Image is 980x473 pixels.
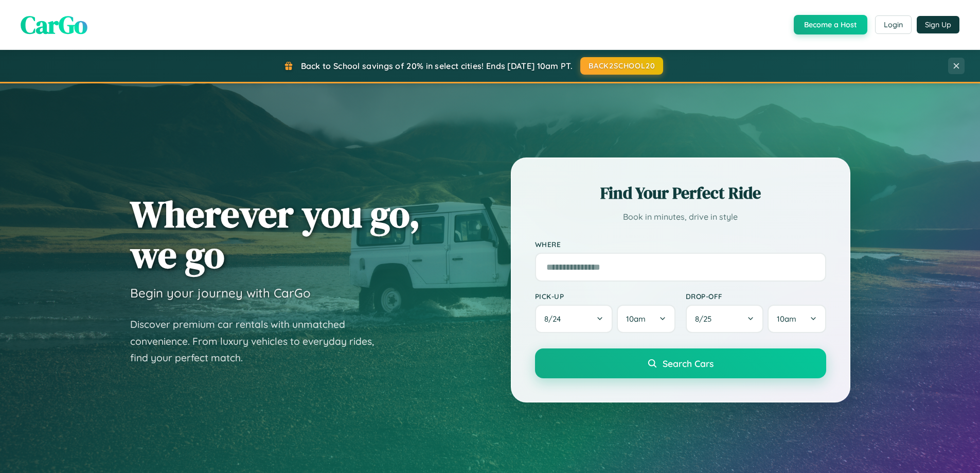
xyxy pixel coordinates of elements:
button: 10am [617,305,675,333]
span: 10am [626,314,646,324]
button: Become a Host [794,15,867,34]
span: CarGo [21,8,87,42]
button: Login [875,15,912,34]
span: 8 / 25 [695,314,717,324]
button: 8/24 [535,305,613,333]
button: Sign Up [917,16,959,33]
label: Pick-up [535,292,675,301]
span: 8 / 24 [544,314,566,324]
button: Search Cars [535,348,826,378]
label: Drop-off [686,292,826,301]
h1: Wherever you go, we go [130,194,420,275]
span: Search Cars [663,358,714,369]
span: 10am [777,314,796,324]
h2: Find Your Perfect Ride [535,182,826,204]
button: BACK2SCHOOL20 [580,57,663,75]
p: Book in minutes, drive in style [535,209,826,224]
h3: Begin your journey with CarGo [130,285,311,301]
button: 8/25 [686,305,764,333]
span: Back to School savings of 20% in select cities! Ends [DATE] 10am PT. [301,61,573,71]
p: Discover premium car rentals with unmatched convenience. From luxury vehicles to everyday rides, ... [130,316,387,366]
label: Where [535,240,826,249]
button: 10am [768,305,826,333]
